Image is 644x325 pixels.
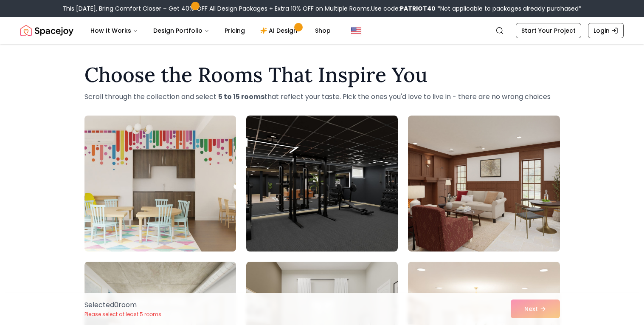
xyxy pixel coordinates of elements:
span: Use code: [371,4,436,13]
a: Pricing [218,22,252,39]
a: Start Your Project [516,23,581,38]
h1: Choose the Rooms That Inspire You [84,65,560,85]
img: Room room-1 [81,112,240,255]
div: This [DATE], Bring Comfort Closer – Get 40% OFF All Design Packages + Extra 10% OFF on Multiple R... [62,4,582,13]
button: How It Works [84,22,145,39]
img: Room room-2 [246,116,398,252]
nav: Main [84,22,337,39]
b: PATRIOT40 [400,4,436,13]
span: *Not applicable to packages already purchased* [436,4,582,13]
strong: 5 to 15 rooms [218,92,264,102]
a: Login [588,23,624,38]
a: Shop [308,22,337,39]
p: Selected 0 room [84,300,161,310]
p: Please select at least 5 rooms [84,311,161,318]
img: United States [351,25,361,36]
a: Spacejoy [20,22,73,39]
a: AI Design [253,22,307,39]
button: Design Portfolio [146,22,216,39]
img: Room room-3 [408,116,560,252]
img: Spacejoy Logo [20,22,73,39]
nav: Global [20,17,624,44]
p: Scroll through the collection and select that reflect your taste. Pick the ones you'd love to liv... [84,92,560,102]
